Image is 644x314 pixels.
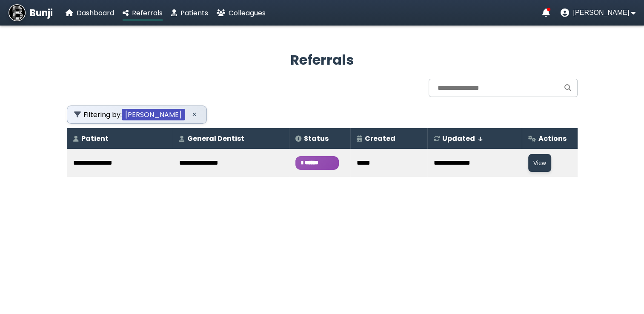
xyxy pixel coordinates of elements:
th: Updated [427,128,521,149]
th: Actions [522,128,578,149]
img: Bunji Dental Referral Management [9,4,26,21]
button: × [189,109,200,120]
span: Colleagues [229,8,266,18]
th: Patient [67,128,173,149]
span: [PERSON_NAME] [573,9,629,17]
span: Bunji [30,6,53,20]
a: Dashboard [66,8,114,18]
span: Dashboard [77,8,114,18]
a: Notifications [542,9,550,17]
b: [PERSON_NAME] [122,109,185,120]
span: Patients [180,8,208,18]
span: Referrals [132,8,163,18]
th: Status [289,128,350,149]
th: Created [350,128,427,149]
a: Referrals [123,8,163,18]
th: General Dentist [173,128,289,149]
a: Colleagues [217,8,266,18]
span: Filtering by: [74,109,185,120]
a: Patients [171,8,208,18]
button: User menu [560,9,635,17]
h2: Referrals [67,50,578,70]
button: View [528,154,551,172]
a: Bunji [9,4,53,21]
